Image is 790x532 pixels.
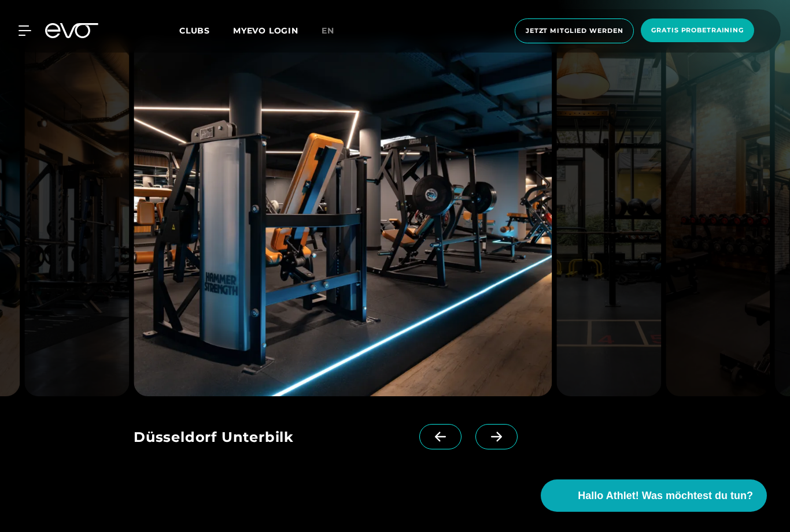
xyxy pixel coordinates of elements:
a: en [322,24,348,38]
span: en [322,25,334,36]
a: MYEVO LOGIN [233,25,298,36]
img: evofitness [666,40,770,396]
span: Jetzt Mitglied werden [526,26,623,36]
img: evofitness [24,40,129,396]
span: Hallo Athlet! Was möchtest du tun? [578,488,753,504]
span: Gratis Probetraining [651,25,744,35]
img: evofitness [556,40,661,396]
a: Gratis Probetraining [637,18,758,43]
a: Jetzt Mitglied werden [511,18,637,43]
button: Hallo Athlet! Was möchtest du tun? [541,479,767,512]
img: evofitness [134,40,552,396]
span: Clubs [179,25,210,36]
a: Clubs [179,25,233,36]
